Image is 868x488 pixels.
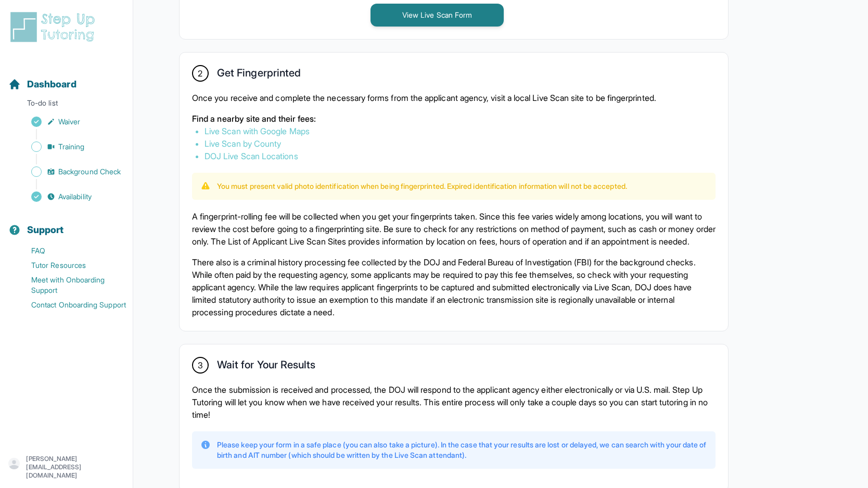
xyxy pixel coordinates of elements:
[217,440,707,460] p: Please keep your form in a safe place (you can also take a picture). In the case that your result...
[8,298,133,312] a: Contact Onboarding Support
[4,206,129,241] button: Support
[8,258,133,273] a: Tutor Resources
[205,138,281,149] a: Live Scan by County
[26,455,124,480] p: [PERSON_NAME][EMAIL_ADDRESS][DOMAIN_NAME]
[4,98,129,112] p: To-do list
[205,151,298,161] a: DOJ Live Scan Locations
[192,383,716,421] p: Once the submission is received and processed, the DOJ will respond to the applicant agency eithe...
[192,92,716,104] p: Once you receive and complete the necessary forms from the applicant agency, visit a local Live S...
[217,358,315,375] h2: Wait for Your Results
[58,166,121,177] span: Background Check
[8,10,101,44] img: logo
[27,223,64,237] span: Support
[58,191,92,202] span: Availability
[217,67,301,83] h2: Get Fingerprinted
[8,189,133,204] a: Availability
[192,112,716,125] p: Find a nearby site and their fees:
[58,117,80,127] span: Waiver
[8,164,133,179] a: Background Check
[198,359,203,371] span: 3
[371,9,504,20] a: View Live Scan Form
[192,210,716,248] p: A fingerprint-rolling fee will be collected when you get your fingerprints taken. Since this fee ...
[205,126,310,136] a: Live Scan with Google Maps
[217,181,627,191] p: You must present valid photo identification when being fingerprinted. Expired identification info...
[58,142,85,152] span: Training
[198,67,202,80] span: 2
[8,139,133,154] a: Training
[8,273,133,298] a: Meet with Onboarding Support
[4,60,129,96] button: Dashboard
[192,256,716,318] p: There also is a criminal history processing fee collected by the DOJ and Federal Bureau of Invest...
[8,455,124,480] button: [PERSON_NAME][EMAIL_ADDRESS][DOMAIN_NAME]
[27,77,76,92] span: Dashboard
[8,243,133,258] a: FAQ
[8,114,133,129] a: Waiver
[8,77,76,92] a: Dashboard
[371,4,504,27] button: View Live Scan Form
